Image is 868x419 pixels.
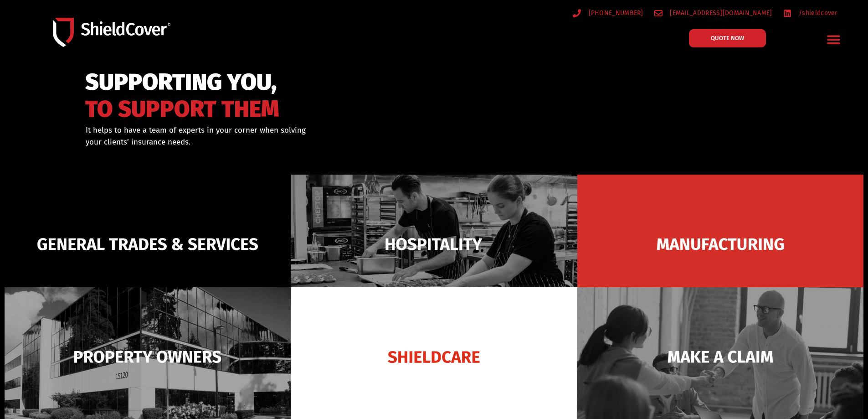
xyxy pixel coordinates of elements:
a: /shieldcover [783,7,837,19]
a: QUOTE NOW [689,29,766,47]
div: It helps to have a team of experts in your corner when solving [86,124,481,148]
div: Menu Toggle [823,29,845,50]
p: your clients’ insurance needs. [86,136,481,148]
span: QUOTE NOW [711,35,744,41]
img: Shield-Cover-Underwriting-Australia-logo-full [53,18,170,47]
span: /shieldcover [796,7,837,19]
span: [PHONE_NUMBER] [586,7,643,19]
a: [EMAIL_ADDRESS][DOMAIN_NAME] [654,7,772,19]
span: SUPPORTING YOU, [85,73,279,92]
a: [PHONE_NUMBER] [573,7,643,19]
span: [EMAIL_ADDRESS][DOMAIN_NAME] [668,7,772,19]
